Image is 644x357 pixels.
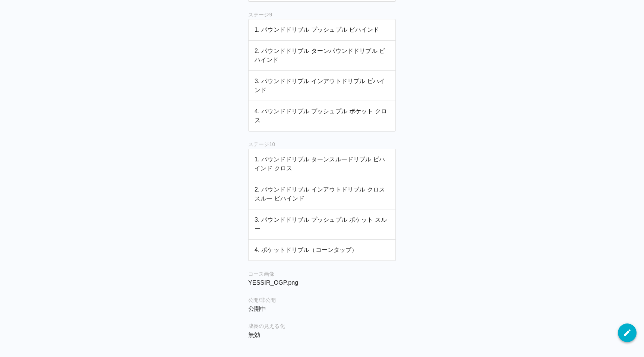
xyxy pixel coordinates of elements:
h6: 公開/非公開 [248,296,396,304]
p: 公開中 [248,304,396,313]
p: 2. パウンドドリブル ターンパウンドドリブル ビハインド [255,47,389,64]
p: 2. パウンドドリブル インアウトドリブル クロス スルー ビハインド [255,185,389,203]
p: 3. パウンドドリブル プッシュプル ポケット スルー [255,215,389,233]
p: YESSIR_OGP.png [248,278,396,287]
p: 1. パウンドドリブル プッシュプル ビハインド [255,25,389,34]
h6: コース画像 [248,270,396,278]
p: 3. パウンドドリブル インアウトドリブル ビハインド [255,77,389,95]
p: 4. パウンドドリブル プッシュプル ポケット クロス [255,107,389,125]
h6: 成長の見える化 [248,322,396,331]
p: 1. パウンドドリブル ターンスルードリブル ビハインド クロス [255,155,389,173]
h6: ステージ 10 [248,140,396,149]
p: 無効 [248,331,396,339]
h6: ステージ 9 [248,11,396,19]
p: 4. ポケットドリブル（コーンタップ） [255,246,389,255]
